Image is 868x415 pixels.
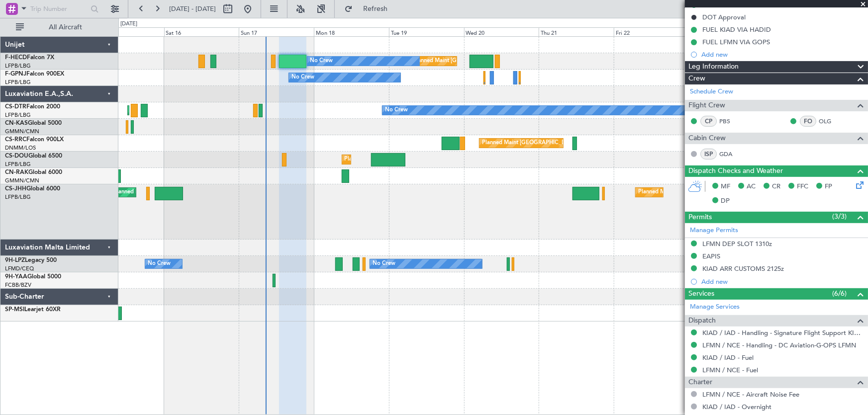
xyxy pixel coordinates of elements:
[690,87,733,97] a: Schedule Crew
[5,193,31,201] a: LFPB/LBG
[5,128,39,135] a: GMMN/CMN
[340,1,399,17] button: Refresh
[702,341,856,349] a: LFMN / NCE - Handling - DC Aviation-G-OPS LFMN
[5,153,28,159] span: CS-DOU
[5,55,27,61] span: F-HECD
[700,149,717,160] div: ISP
[702,25,771,34] div: FUEL KIAD VIA HADID
[5,169,28,175] span: CN-RAK
[702,240,772,248] div: LFMN DEP SLOT 1310z
[702,252,720,260] div: EAPIS
[5,104,26,110] span: CS-DTR
[702,38,770,46] div: FUEL LFMN VIA GOPS
[5,111,31,119] a: LFPB/LBG
[5,169,62,175] a: CN-RAKGlobal 6000
[5,137,64,143] a: CS-RRCFalcon 900LX
[688,100,725,111] span: Flight Crew
[5,307,24,313] span: SP-MSI
[702,353,754,362] a: KIAD / IAD - Fuel
[239,27,314,36] div: Sun 17
[385,103,408,118] div: No Crew
[800,116,816,127] div: FO
[11,19,108,35] button: All Aircraft
[482,136,639,151] div: Planned Maint [GEOGRAPHIC_DATA] ([GEOGRAPHIC_DATA])
[164,27,239,36] div: Sat 16
[690,226,738,236] a: Manage Permits
[688,166,783,177] span: Dispatch Checks and Weather
[614,27,689,36] div: Fri 22
[701,277,863,286] div: Add new
[389,27,464,36] div: Tue 19
[5,274,61,280] a: 9H-YAAGlobal 5000
[721,182,730,192] span: MF
[5,120,62,126] a: CN-KASGlobal 5000
[5,257,57,263] a: 9H-LPZLegacy 500
[5,104,60,110] a: CS-DTRFalcon 2000
[169,4,216,13] span: [DATE] - [DATE]
[797,182,808,192] span: FFC
[120,20,137,28] div: [DATE]
[747,182,756,192] span: AC
[5,281,31,289] a: FCBB/BZV
[291,70,314,85] div: No Crew
[700,116,717,127] div: CP
[148,256,171,271] div: No Crew
[373,256,395,271] div: No Crew
[5,186,60,192] a: CS-JHHGlobal 6000
[702,13,746,21] div: DOT Approval
[314,27,389,36] div: Mon 18
[702,403,772,411] a: KIAD / IAD - Overnight
[688,61,739,73] span: Leg Information
[832,288,847,299] span: (6/6)
[539,27,614,36] div: Thu 21
[345,152,501,167] div: Planned Maint [GEOGRAPHIC_DATA] ([GEOGRAPHIC_DATA])
[5,62,31,70] a: LFPB/LBG
[690,302,740,312] a: Manage Services
[5,257,25,263] span: 9H-LPZ
[719,117,742,126] a: PBS
[310,54,333,69] div: No Crew
[5,153,62,159] a: CS-DOUGlobal 6500
[825,182,832,192] span: FP
[638,185,795,200] div: Planned Maint [GEOGRAPHIC_DATA] ([GEOGRAPHIC_DATA])
[688,73,705,84] span: Crew
[5,71,64,77] a: F-GPNJFalcon 900EX
[5,144,36,152] a: DNMM/LOS
[832,211,847,222] span: (3/3)
[5,274,27,280] span: 9H-YAA
[464,27,539,36] div: Wed 20
[702,390,799,399] a: LFMN / NCE - Aircraft Noise Fee
[89,27,164,36] div: Fri 15
[719,150,742,159] a: GDA
[5,71,26,77] span: F-GPNJ
[5,79,31,86] a: LFPB/LBG
[30,1,88,16] input: Trip Number
[5,265,34,272] a: LFMD/CEQ
[688,212,712,223] span: Permits
[26,24,105,31] span: All Aircraft
[355,5,396,12] span: Refresh
[702,329,863,337] a: KIAD / IAD - Handling - Signature Flight Support KIAD / IAD
[702,264,784,273] div: KIAD ARR CUSTOMS 2125z
[5,307,61,313] a: SP-MSILearjet 60XR
[702,366,758,374] a: LFMN / NCE - Fuel
[5,137,26,143] span: CS-RRC
[819,117,841,126] a: OLG
[721,196,730,206] span: DP
[5,55,54,61] a: F-HECDFalcon 7X
[5,186,26,192] span: CS-JHH
[688,377,712,388] span: Charter
[772,182,780,192] span: CR
[688,133,726,144] span: Cabin Crew
[688,288,714,300] span: Services
[5,120,28,126] span: CN-KAS
[701,50,863,59] div: Add new
[5,177,39,184] a: GMMN/CMN
[5,161,31,168] a: LFPB/LBG
[688,315,716,327] span: Dispatch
